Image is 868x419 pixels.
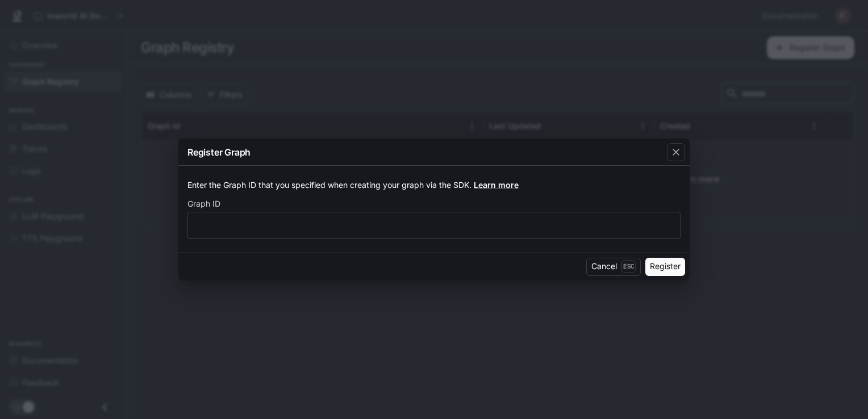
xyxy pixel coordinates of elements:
[187,200,220,208] p: Graph ID
[474,180,519,190] a: Learn more
[187,179,681,191] p: Enter the Graph ID that you specified when creating your graph via the SDK.
[187,145,251,159] p: Register Graph
[586,258,641,276] button: CancelEsc
[621,260,636,273] p: Esc
[645,258,685,276] button: Register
